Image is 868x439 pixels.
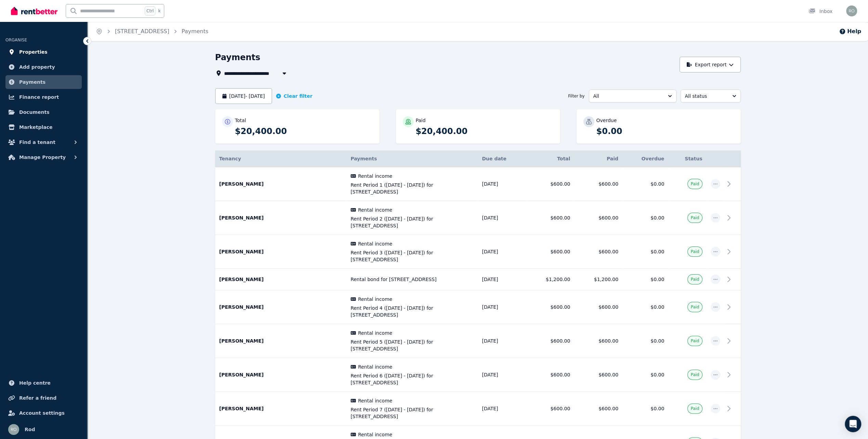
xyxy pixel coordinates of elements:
[650,277,664,282] span: $0.00
[574,167,622,201] td: $600.00
[219,304,342,310] p: [PERSON_NAME]
[182,28,208,35] a: Payments
[145,6,155,15] span: Ctrl
[219,276,342,283] p: [PERSON_NAME]
[526,324,574,358] td: $600.00
[19,123,52,131] span: Marketplace
[526,290,574,324] td: $600.00
[574,269,622,290] td: $1,200.00
[5,75,82,89] a: Payments
[650,372,664,377] span: $0.00
[351,305,474,318] span: Rent Period 4 ([DATE] - [DATE]) for [STREET_ADDRESS]
[351,249,474,263] span: Rent Period 3 ([DATE] - [DATE]) for [STREET_ADDRESS]
[650,249,664,254] span: $0.00
[351,182,474,195] span: Rent Period 1 ([DATE] - [DATE]) for [STREET_ADDRESS]
[526,150,574,167] th: Total
[358,363,392,370] span: Rental income
[574,235,622,269] td: $600.00
[358,296,392,303] span: Rental income
[19,48,48,56] span: Properties
[596,117,617,124] p: Overdue
[5,45,82,59] a: Properties
[25,425,35,434] span: Rod
[650,304,664,310] span: $0.00
[478,269,526,290] td: [DATE]
[358,240,392,247] span: Rental income
[5,150,82,164] button: Manage Property
[5,105,82,119] a: Documents
[668,150,706,167] th: Status
[650,181,664,187] span: $0.00
[5,120,82,134] a: Marketplace
[351,276,474,283] span: Rental bond for [STREET_ADDRESS]
[19,108,50,116] span: Documents
[846,5,857,16] img: Rod
[5,38,27,42] span: ORGANISE
[526,201,574,235] td: $600.00
[685,93,727,99] span: All status
[574,324,622,358] td: $600.00
[215,52,260,63] h1: Payments
[115,28,169,35] a: [STREET_ADDRESS]
[19,409,65,417] span: Account settings
[650,215,664,221] span: $0.00
[690,181,699,187] span: Paid
[19,63,55,71] span: Add property
[526,392,574,426] td: $600.00
[219,405,342,412] p: [PERSON_NAME]
[574,150,622,167] th: Paid
[690,338,699,344] span: Paid
[11,6,57,16] img: RentBetter
[358,207,392,213] span: Rental income
[808,8,832,15] div: Inbox
[351,372,474,386] span: Rent Period 6 ([DATE] - [DATE]) for [STREET_ADDRESS]
[478,201,526,235] td: [DATE]
[690,215,699,221] span: Paid
[839,27,861,36] button: Help
[478,392,526,426] td: [DATE]
[690,406,699,411] span: Paid
[526,358,574,392] td: $600.00
[650,406,664,411] span: $0.00
[596,126,734,137] p: $0.00
[276,93,312,99] button: Clear filter
[5,406,82,420] a: Account settings
[568,93,584,99] span: Filter by
[574,290,622,324] td: $600.00
[358,431,392,438] span: Rental income
[690,249,699,254] span: Paid
[219,181,342,187] p: [PERSON_NAME]
[416,126,553,137] p: $20,400.00
[358,397,392,404] span: Rental income
[845,416,861,432] div: Open Intercom Messenger
[690,277,699,282] span: Paid
[219,371,342,378] p: [PERSON_NAME]
[351,406,474,420] span: Rent Period 7 ([DATE] - [DATE]) for [STREET_ADDRESS]
[5,60,82,74] a: Add property
[526,167,574,201] td: $600.00
[622,150,668,167] th: Overdue
[690,304,699,310] span: Paid
[478,150,526,167] th: Due date
[8,424,19,435] img: Rod
[219,248,342,255] p: [PERSON_NAME]
[19,138,55,146] span: Find a tenant
[478,324,526,358] td: [DATE]
[478,290,526,324] td: [DATE]
[219,337,342,344] p: [PERSON_NAME]
[219,214,342,221] p: [PERSON_NAME]
[88,22,217,41] nav: Breadcrumb
[526,269,574,290] td: $1,200.00
[358,173,392,179] span: Rental income
[215,150,347,167] th: Tenancy
[574,358,622,392] td: $600.00
[235,126,373,137] p: $20,400.00
[351,338,474,352] span: Rent Period 5 ([DATE] - [DATE]) for [STREET_ADDRESS]
[215,88,272,104] button: [DATE]- [DATE]
[574,392,622,426] td: $600.00
[358,330,392,336] span: Rental income
[235,117,246,124] p: Total
[574,201,622,235] td: $600.00
[650,338,664,344] span: $0.00
[351,156,377,161] span: Payments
